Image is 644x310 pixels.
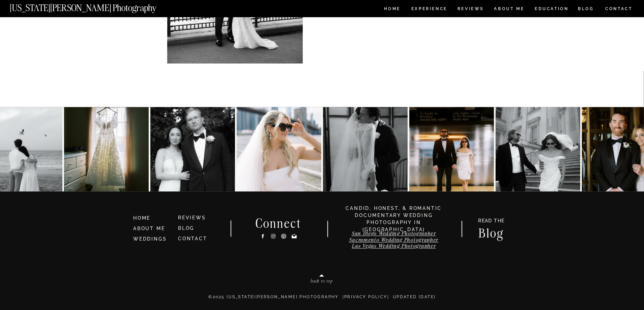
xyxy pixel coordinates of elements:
img: Young and in love in NYC! Dana and Jordan 🤍 [150,107,235,192]
a: CONTACT [178,236,207,242]
a: REVIEWS [178,215,206,221]
a: REVIEWS [458,7,483,12]
p: ©2025 [US_STATE][PERSON_NAME] PHOTOGRAPHY | | Updated [DATE] [120,294,525,308]
h3: candid, honest, & romantic Documentary Wedding photography in [GEOGRAPHIC_DATA] [337,205,450,226]
a: Las Vegas Wedding Photographer [352,243,436,249]
a: EDUCATION [534,7,569,12]
a: READ THE [475,219,508,226]
a: HOME [133,215,172,222]
a: San Diego Wedding Photographer [352,230,436,237]
a: ABOUT ME [494,7,525,12]
a: BLOG [578,7,594,12]
a: Privacy Policy [344,295,387,300]
a: BLOG [178,226,194,231]
a: CONTACT [605,5,633,12]
img: Anna & Felipe — embracing the moment, and the magic follows. [323,107,408,192]
a: WEDDINGS [133,237,167,242]
a: Experience [411,7,447,12]
img: Kat & Jett, NYC style [496,107,580,192]
img: Elaine and this dress 🤍🤍🤍 [64,107,149,192]
a: Sacramento Wedding Photographer [349,237,439,243]
a: [US_STATE][PERSON_NAME] Photography [10,3,179,9]
a: back to top [282,279,361,286]
a: Blog [472,227,511,238]
a: ABOUT ME [133,226,165,231]
a: HOME [383,7,402,12]
img: Dina & Kelvin [237,107,321,192]
h2: Connect [247,218,310,228]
